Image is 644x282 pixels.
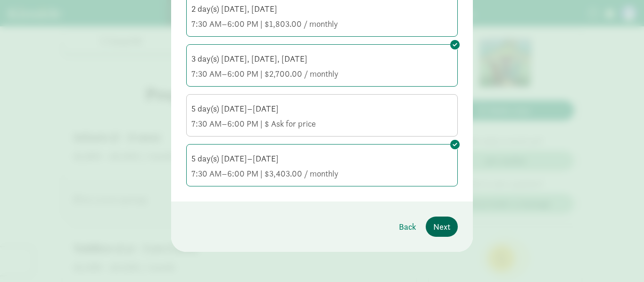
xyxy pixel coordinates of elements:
span: Next [433,220,450,233]
div: 7:30 AM–6:00 PM | $ Ask for price [191,118,453,129]
div: 7:30 AM–6:00 PM | $1,803.00 / monthly [191,18,453,30]
div: 5 day(s) [DATE]–[DATE] [191,153,453,164]
div: 7:30 AM–6:00 PM | $3,403.00 / monthly [191,168,453,179]
span: Back [399,220,416,233]
div: 2 day(s) [DATE], [DATE] [191,3,453,15]
button: Next [426,217,458,237]
div: 3 day(s) [DATE], [DATE], [DATE] [191,53,453,64]
div: 7:30 AM–6:00 PM | $2,700.00 / monthly [191,68,453,80]
div: 5 day(s) [DATE]–[DATE] [191,103,453,114]
button: Back [391,217,424,237]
